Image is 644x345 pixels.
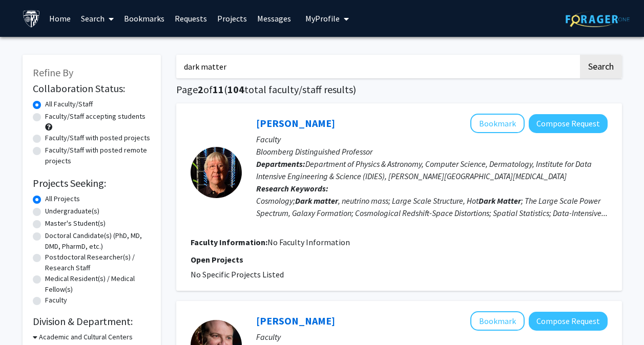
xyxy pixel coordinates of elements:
[470,114,525,133] button: Add Alex Szalay to Bookmarks
[45,133,150,143] label: Faculty/Staff with posted projects
[45,295,67,306] label: Faculty
[227,83,244,96] span: 104
[566,11,630,27] img: ForagerOne Logo
[497,196,521,206] b: Matter
[33,315,151,328] h2: Division & Department:
[33,177,151,189] h2: Projects Seeking:
[191,237,267,247] b: Faculty Information:
[256,117,335,130] a: [PERSON_NAME]
[45,273,151,295] label: Medical Resident(s) / Medical Fellow(s)
[76,1,119,36] a: Search
[33,66,73,79] span: Refine By
[39,332,133,342] h3: Academic and Cultural Centers
[33,82,151,95] h2: Collaboration Status:
[119,1,170,36] a: Bookmarks
[45,206,99,217] label: Undergraduate(s)
[44,1,76,36] a: Home
[252,1,296,36] a: Messages
[470,311,525,331] button: Add Adam Riess to Bookmarks
[295,196,312,206] b: Dark
[256,195,608,219] div: Cosmology; , neutrino mass; Large Scale Structure, Hot ; The Large Scale Power Spectrum, Galaxy F...
[23,10,40,28] img: Johns Hopkins University Logo
[45,111,146,122] label: Faculty/Staff accepting students
[256,145,608,158] p: Bloomberg Distinguished Professor
[176,55,578,78] input: Search Keywords
[256,133,608,145] p: Faculty
[256,314,335,327] a: [PERSON_NAME]
[45,99,93,110] label: All Faculty/Staff
[267,237,350,247] span: No Faculty Information
[8,299,44,337] iframe: Chat
[256,159,305,169] b: Departments:
[191,269,284,279] span: No Specific Projects Listed
[256,183,328,193] b: Research Keywords:
[176,83,622,96] h1: Page of ( total faculty/staff results)
[170,1,212,36] a: Requests
[45,252,151,273] label: Postdoctoral Researcher(s) / Research Staff
[45,145,151,166] label: Faculty/Staff with posted remote projects
[198,83,203,96] span: 2
[45,218,106,229] label: Master's Student(s)
[529,312,608,331] button: Compose Request to Adam Riess
[314,196,338,206] b: matter
[213,83,224,96] span: 11
[256,331,608,343] p: Faculty
[580,55,622,78] button: Search
[305,13,340,24] span: My Profile
[45,230,151,252] label: Doctoral Candidate(s) (PhD, MD, DMD, PharmD, etc.)
[45,193,80,204] label: All Projects
[479,196,495,206] b: Dark
[191,253,608,266] p: Open Projects
[212,1,252,36] a: Projects
[529,114,608,133] button: Compose Request to Alex Szalay
[256,159,592,181] span: Department of Physics & Astronomy, Computer Science, Dermatology, Institute for Data Intensive En...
